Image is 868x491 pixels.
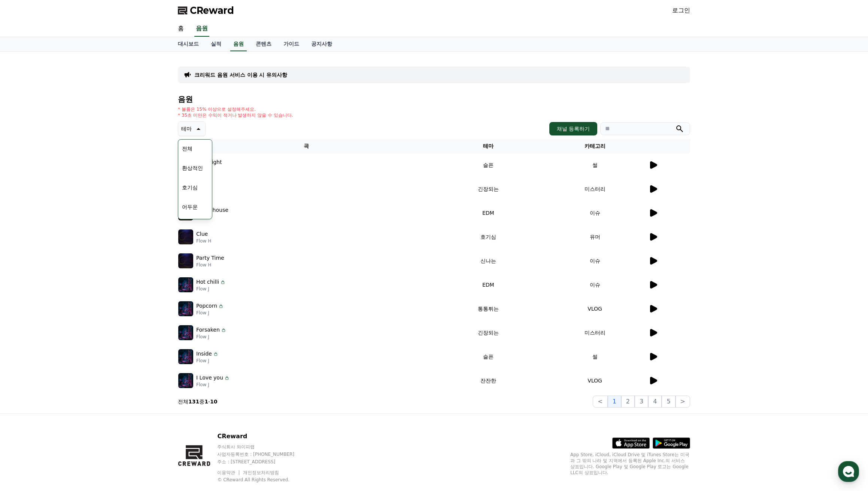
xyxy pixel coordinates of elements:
[178,398,218,405] p: 전체 중 -
[541,273,648,297] td: 이슈
[178,325,193,340] img: music
[230,37,247,51] a: 음원
[196,230,208,238] p: Clue
[190,4,234,16] span: CReward
[196,254,224,262] p: Party Time
[662,396,675,408] button: 5
[196,358,219,364] p: Flow J
[435,225,541,249] td: 호기심
[196,382,230,388] p: Flow J
[676,396,690,408] button: >
[179,179,201,196] button: 호기심
[435,297,541,321] td: 통통튀는
[178,349,193,364] img: music
[541,201,648,225] td: 이슈
[196,350,212,358] p: Inside
[196,310,224,316] p: Flow J
[435,321,541,345] td: 긴장되는
[196,278,219,286] p: Hot chilli
[648,396,662,408] button: 4
[243,470,279,475] a: 개인정보처리방침
[196,302,217,310] p: Popcorn
[196,286,226,292] p: Flow J
[97,237,144,256] a: 설정
[179,160,206,176] button: 환상적인
[621,396,635,408] button: 2
[549,122,597,135] button: 채널 등록하기
[435,201,541,225] td: EDM
[435,177,541,201] td: 긴장되는
[541,139,648,153] th: 카테고리
[250,37,277,51] a: 콘텐츠
[196,374,223,382] p: I Love you
[435,345,541,369] td: 슬픈
[178,253,193,268] img: music
[435,249,541,273] td: 신나는
[541,297,648,321] td: VLOG
[188,399,199,405] strong: 131
[541,249,648,273] td: 이슈
[178,139,435,153] th: 곡
[217,477,309,483] p: © CReward All Rights Reserved.
[570,452,690,476] p: App Store, iCloud, iCloud Drive 및 iTunes Store는 미국과 그 밖의 나라 및 지역에서 등록된 Apple Inc.의 서비스 상표입니다. Goo...
[196,334,227,340] p: Flow J
[435,139,541,153] th: 테마
[435,273,541,297] td: EDM
[541,153,648,177] td: 썰
[2,237,49,256] a: 홈
[69,249,78,255] span: 대화
[541,225,648,249] td: 유머
[305,37,338,51] a: 공지사항
[541,321,648,345] td: 미스터리
[217,432,309,441] p: CReward
[196,238,211,244] p: Flow H
[204,399,208,405] strong: 1
[541,177,648,201] td: 미스터리
[194,71,287,79] a: 크리워드 음원 서비스 이용 시 유의사항
[178,301,193,316] img: music
[217,470,241,475] a: 이용약관
[116,248,125,254] span: 설정
[541,369,648,393] td: VLOG
[178,112,293,118] p: * 35초 미만은 수익이 적거나 발생하지 않을 수 있습니다.
[635,396,648,408] button: 3
[178,106,293,112] p: * 볼륨은 15% 이상으로 설정해주세요.
[178,95,690,103] h4: 음원
[217,451,309,457] p: 사업자등록번호 : [PHONE_NUMBER]
[435,369,541,393] td: 잔잔한
[217,444,309,450] p: 주식회사 와이피랩
[608,396,621,408] button: 1
[49,237,97,256] a: 대화
[179,140,195,157] button: 전체
[178,229,193,244] img: music
[196,214,228,220] p: Flow H
[172,21,190,37] a: 홈
[24,248,28,254] span: 홈
[196,262,224,268] p: Flow H
[179,199,201,215] button: 어두운
[205,37,227,51] a: 실적
[178,373,193,388] img: music
[541,345,648,369] td: 썰
[196,326,220,334] p: Forsaken
[435,153,541,177] td: 슬픈
[672,6,690,15] a: 로그인
[194,21,209,37] a: 음원
[217,459,309,465] p: 주소 : [STREET_ADDRESS]
[178,4,234,16] a: CReward
[181,123,192,134] p: 테마
[178,121,206,136] button: 테마
[593,396,607,408] button: <
[210,399,217,405] strong: 10
[178,277,193,292] img: music
[277,37,305,51] a: 가이드
[172,37,205,51] a: 대시보드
